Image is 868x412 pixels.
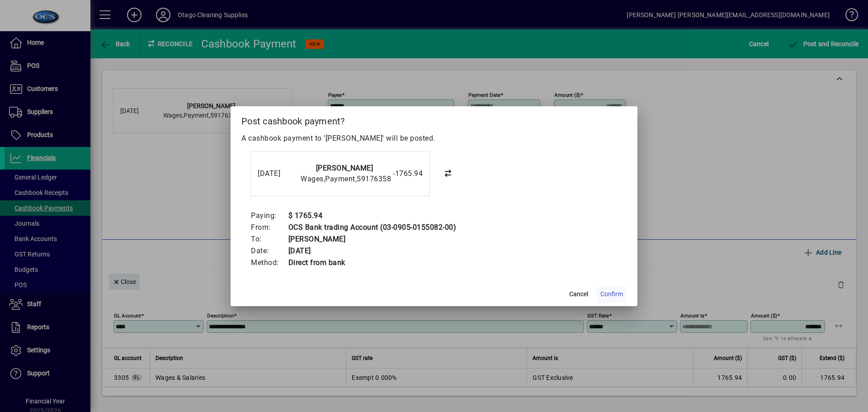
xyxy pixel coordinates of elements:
[288,233,457,245] td: [PERSON_NAME]
[288,222,457,233] td: OCS Bank trading Account (03-0905-0155082-00)
[250,233,288,245] td: To:
[600,289,623,299] span: Confirm
[316,164,373,172] strong: [PERSON_NAME]
[250,257,288,269] td: Method:
[564,286,593,303] button: Cancel
[250,222,288,233] td: From:
[288,257,457,269] td: Direct from bank
[241,133,627,144] p: A cashbook payment to '[PERSON_NAME]' will be posted.
[569,289,588,299] span: Cancel
[597,286,627,303] button: Confirm
[250,245,288,257] td: Date:
[258,168,294,179] div: [DATE]
[231,106,637,133] h2: Post cashbook payment?
[301,175,391,183] span: Wages,Payment,59176358
[250,210,288,222] td: Paying:
[377,168,423,179] div: -1765.94
[288,245,457,257] td: [DATE]
[288,210,457,222] td: $ 1765.94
